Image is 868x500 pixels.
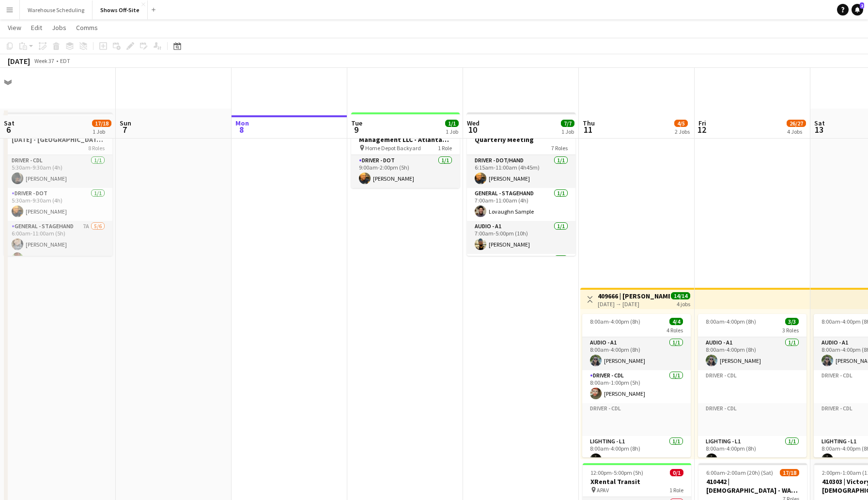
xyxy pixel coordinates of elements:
span: Home Depot Backyard [365,144,421,152]
span: Comms [76,23,98,32]
span: 3 Roles [782,327,799,334]
app-card-role: Driver - CDL1/18:00am-1:00pm (5h)[PERSON_NAME] [582,370,691,403]
div: 1 Job [561,128,574,135]
app-card-role: Lighting - L11/18:00am-4:00pm (8h)[PERSON_NAME] [698,436,806,469]
span: 1/1 [445,120,459,127]
app-card-role: Audio - A11/18:00am-4:00pm (8h)[PERSON_NAME] [582,337,691,370]
span: 3/3 [785,318,799,325]
a: 2 [852,4,863,16]
app-job-card: 8:00am-4:00pm (8h)3/33 RolesAudio - A11/18:00am-4:00pm (8h)[PERSON_NAME]Driver - CDLDriver - CDLL... [698,314,806,457]
button: Shows Off-Site [93,0,148,19]
app-card-role: Driver - DOT1/19:00am-2:00pm (5h)[PERSON_NAME] [351,155,460,188]
span: 17/18 [92,120,111,127]
h3: XRental Transit [583,477,691,486]
span: Jobs [52,23,66,32]
div: [DATE] → [DATE] [598,300,670,308]
span: 1 Role [669,486,683,494]
a: Comms [72,21,102,34]
div: 1 Job [446,128,458,135]
span: 6 [2,124,15,135]
span: 8 Roles [88,144,105,152]
span: 11 [581,124,595,135]
span: 7 Roles [551,144,568,152]
span: 14/14 [671,292,690,299]
span: 6:00am-2:00am (20h) (Sat) [706,469,773,476]
span: Sun [120,119,131,127]
div: EDT [60,57,70,64]
app-card-role-placeholder: Driver - CDL [582,403,691,436]
app-card-role: Lighting - L11/18:00am-4:00pm (8h)[PERSON_NAME] [582,436,691,469]
span: 12:00pm-5:00pm (5h) [590,469,643,476]
app-job-card: 8:00am-4:00pm (8h)4/44 RolesAudio - A11/18:00am-4:00pm (8h)[PERSON_NAME]Driver - CDL1/18:00am-1:0... [582,314,691,457]
span: Fri [698,119,706,127]
app-card-role: Driver - DOT/Hand1/16:15am-11:00am (4h45m)[PERSON_NAME] [467,155,575,188]
span: 10 [465,124,480,135]
app-card-role: Audio - A11/18:00am-4:00pm (8h)[PERSON_NAME] [698,337,806,370]
span: 2 [860,2,864,9]
span: Mon [235,119,249,127]
a: Jobs [48,21,70,34]
app-card-role: General - Stagehand7A5/66:00am-11:00am (5h)[PERSON_NAME][PERSON_NAME] [4,221,112,324]
app-card-role: Video - TD/ Show Caller1/1 [467,254,575,287]
span: Edit [31,23,42,32]
span: Tue [351,119,362,127]
app-card-role-placeholder: Driver - CDL [698,370,806,403]
span: 7/7 [561,120,574,127]
a: View [4,21,25,34]
span: Sat [4,119,15,127]
app-job-card: 6:15am-8:00pm (13h45m)7/7410265 | CarMax Business Quarterly Meeting7 RolesDriver - DOT/Hand1/16:1... [467,112,575,256]
app-job-card: 5:30am-2:30am (21h) (Sun)17/18410401 | Praise On The Hill - [DATE] - [GEOGRAPHIC_DATA], [GEOGRAPH... [4,112,112,256]
span: 0/1 [670,469,683,476]
span: Sat [814,119,825,127]
app-card-role: Driver - DOT1/15:30am-9:30am (4h)[PERSON_NAME] [4,188,112,221]
div: 1 Job [93,128,111,135]
span: 7 [118,124,131,135]
span: Week 37 [32,57,56,64]
div: 4 Jobs [787,128,806,135]
div: 4 jobs [677,299,690,308]
span: View [8,23,21,32]
span: 13 [813,124,825,135]
app-card-role-placeholder: Driver - CDL [698,403,806,436]
span: 12 [697,124,706,135]
span: Thu [583,119,595,127]
app-card-role: General - Stagehand1/17:00am-11:00am (4h)Lovaughn Sample [467,188,575,221]
span: 1 Role [438,144,452,152]
span: 8 [234,124,249,135]
button: Warehouse Scheduling [20,0,93,19]
a: Edit [27,21,46,34]
span: 9 [350,124,362,135]
app-card-role: Audio - A11/17:00am-5:00pm (10h)[PERSON_NAME] [467,221,575,254]
span: 8:00am-4:00pm (8h) [706,318,756,325]
span: 8:00am-4:00pm (8h) [590,318,640,325]
h3: 410442 | [DEMOGRAPHIC_DATA] - WAVE College Ministry 2025 [698,477,807,495]
span: 4 Roles [666,327,683,334]
div: [DATE] [8,56,30,66]
span: 4/4 [669,318,683,325]
span: APAV [597,486,609,494]
h3: 409666 | [PERSON_NAME] Event [598,292,670,300]
span: 4/5 [674,120,688,127]
span: 26/27 [787,120,806,127]
app-job-card: 9:00am-2:00pm (5h)1/1410482 | JJA Project Management LLC - Atlanta Food & Wine Festival - Home De... [351,112,460,188]
span: Wed [467,119,480,127]
span: 17/18 [780,469,799,476]
app-card-role: Driver - CDL1/15:30am-9:30am (4h)[PERSON_NAME] [4,155,112,188]
div: 2 Jobs [675,128,690,135]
